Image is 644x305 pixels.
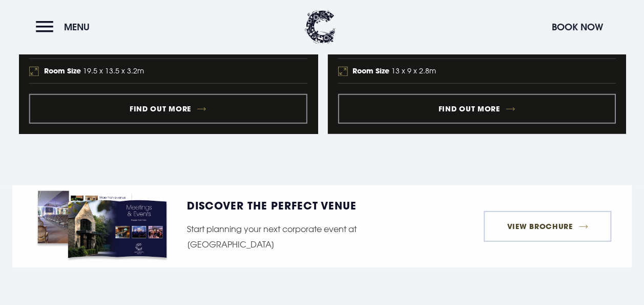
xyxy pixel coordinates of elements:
a: View Brochure [484,211,611,242]
button: Menu [36,16,95,38]
img: Meetings events packages brochure, Clandeboye Lodge. [33,185,172,268]
img: Clandeboye Lodge [305,10,336,44]
h5: Discover the Perfect Venue [187,200,388,211]
button: Book Now [547,16,608,38]
span: Menu [64,21,90,33]
p: Start planning your next corporate event at [GEOGRAPHIC_DATA] [187,221,388,253]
